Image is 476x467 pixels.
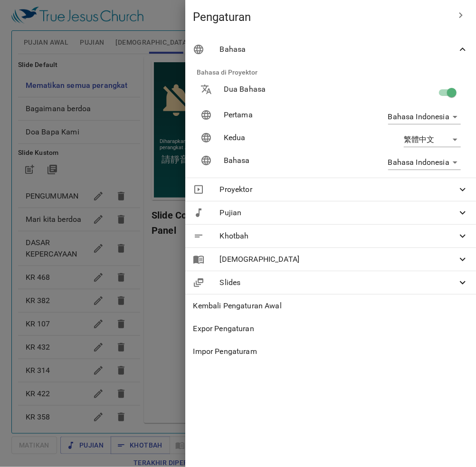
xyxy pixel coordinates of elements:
[219,207,457,219] span: Pujian
[193,346,468,357] span: Impor Pengaturam
[10,94,118,106] span: 請靜音或關閉所有電子設備
[185,201,476,224] div: Pujian
[185,225,476,248] div: Khotbah
[193,10,449,25] span: Pengaturan
[224,132,346,143] p: Kedua
[404,132,461,147] div: 繁體中文
[388,155,461,170] div: Bahasa Indonesia
[219,44,457,55] span: Bahasa
[37,128,91,135] img: True Jesus Church
[5,127,95,152] div: [DEMOGRAPHIC_DATA] [DEMOGRAPHIC_DATA] Sejati Lasem
[185,38,476,61] div: Bahasa
[185,295,476,317] div: Kembali Pengaturan Awal
[193,300,468,312] span: Kembali Pengaturan Awal
[189,61,472,84] li: Bahasa di Proyektor
[185,340,476,363] div: Impor Pengaturam
[185,317,476,340] div: Expor Pengaturan
[219,277,457,288] span: Slides
[219,184,457,195] span: Proyektor
[8,78,120,91] span: Diharapkan untuk mematikan/mengheningkan perangkat Anda
[185,271,476,294] div: Slides
[185,248,476,271] div: [DEMOGRAPHIC_DATA]
[193,323,468,334] span: Expor Pengaturan
[224,84,346,95] p: Dua Bahasa
[185,178,476,201] div: Proyektor
[102,50,133,58] p: Pujian 詩
[107,76,129,90] li: 208
[219,230,457,242] span: Khotbah
[224,109,346,121] p: Pertama
[107,61,129,76] li: 129
[219,254,457,265] span: [DEMOGRAPHIC_DATA]
[224,155,346,166] p: Bahasa
[388,109,461,124] div: Bahasa Indonesia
